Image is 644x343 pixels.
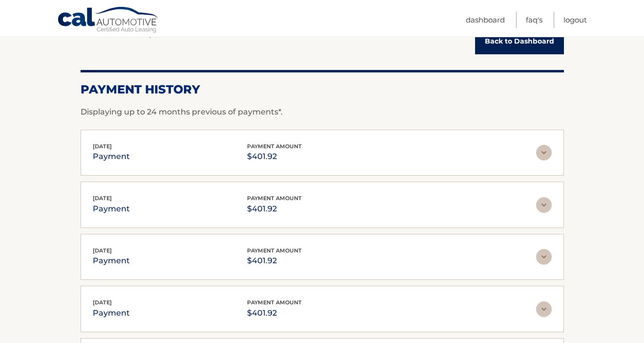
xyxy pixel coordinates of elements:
[57,6,160,35] a: Cal Automotive
[81,82,564,97] h2: Payment History
[93,202,130,216] p: payment
[247,299,302,306] span: payment amount
[93,143,112,150] span: [DATE]
[93,150,130,163] p: payment
[536,197,552,213] img: accordion-rest.svg
[563,12,587,28] a: Logout
[536,145,552,160] img: accordion-rest.svg
[247,150,302,163] p: $401.92
[93,299,112,306] span: [DATE]
[247,247,302,254] span: payment amount
[536,301,552,317] img: accordion-rest.svg
[93,195,112,202] span: [DATE]
[247,254,302,268] p: $401.92
[93,306,130,320] p: payment
[526,12,542,28] a: FAQ's
[247,143,302,150] span: payment amount
[247,202,302,216] p: $401.92
[93,247,112,254] span: [DATE]
[247,195,302,202] span: payment amount
[247,306,302,320] p: $401.92
[466,12,505,28] a: Dashboard
[536,249,552,265] img: accordion-rest.svg
[93,254,130,268] p: payment
[81,106,564,118] p: Displaying up to 24 months previous of payments*.
[475,28,564,54] a: Back to Dashboard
